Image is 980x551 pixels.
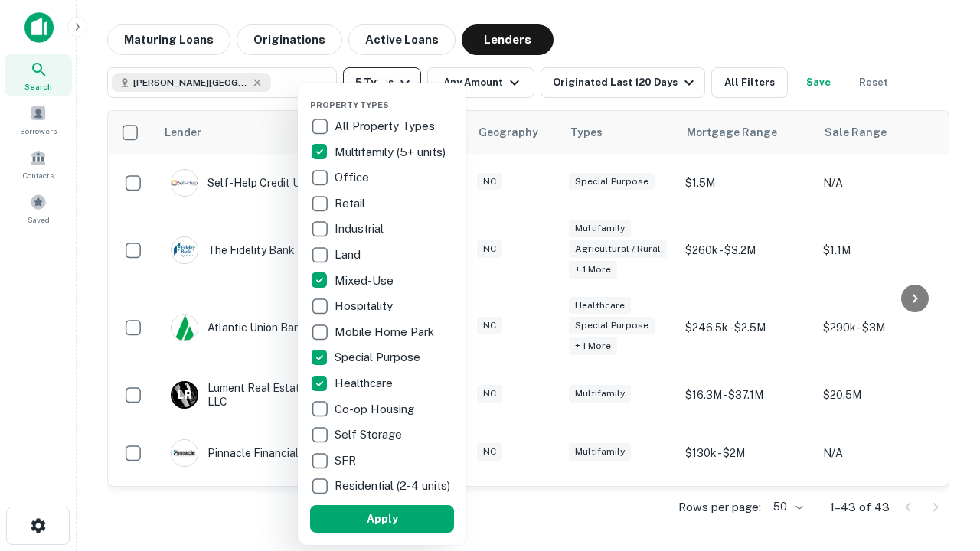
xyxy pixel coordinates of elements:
p: Co-op Housing [335,400,417,419]
p: Multifamily (5+ units) [335,143,449,161]
span: Property Types [310,100,389,109]
p: Healthcare [335,374,396,393]
p: Self Storage [335,425,405,444]
p: Land [335,246,364,264]
p: Office [335,168,372,187]
iframe: Chat Widget [903,429,980,502]
p: Residential (2-4 units) [335,477,453,495]
p: Industrial [335,220,387,238]
p: Mobile Home Park [335,323,437,341]
p: Mixed-Use [335,272,397,290]
button: Apply [310,505,454,533]
p: SFR [335,452,359,470]
p: Retail [335,194,368,213]
p: All Property Types [335,117,438,135]
p: Special Purpose [335,348,423,367]
p: Hospitality [335,297,396,315]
